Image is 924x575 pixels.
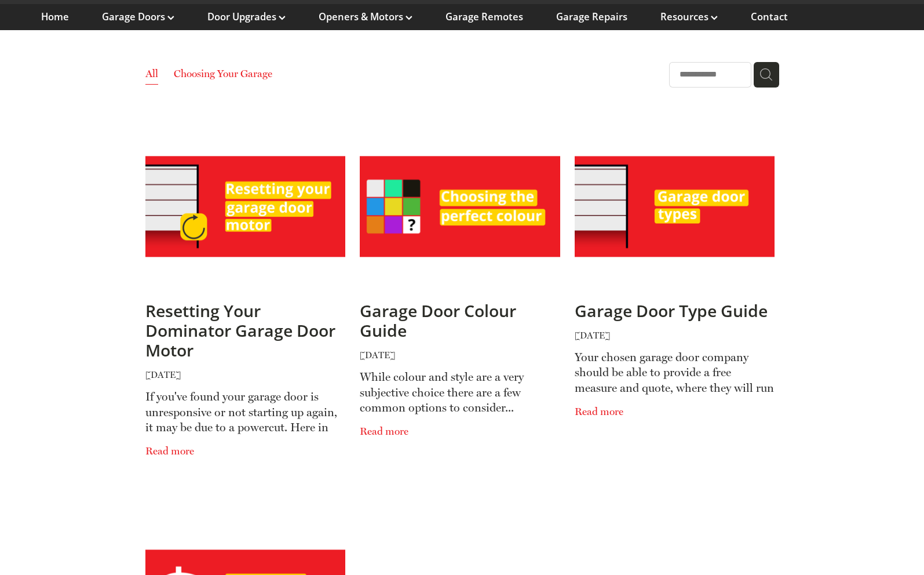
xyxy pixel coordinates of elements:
[145,361,346,461] a: [DATE] If you've found your garage door is unresponsive or not starting up again, it may be due t...
[41,10,69,23] a: Home
[360,415,560,441] span: Read more
[575,321,775,421] a: [DATE] Your chosen garage door company should be able to provide a free measure and quote, where ...
[145,384,346,435] span: If you've found your garage door is unresponsive or not starting up again, it may be due to a pow...
[174,66,272,85] a: Choosing Your Garage
[575,250,775,259] a: Garage Door Type Guide
[145,300,335,361] a: Resetting Your Dominator Garage Door Motor
[360,340,560,365] span: [DATE]
[145,157,346,257] img: Resetting Your Dominator Garage Door Motor
[319,10,412,23] a: Openers & Motors
[575,321,775,345] span: [DATE]
[575,395,775,421] span: Read more
[145,361,346,385] span: [DATE]
[751,10,788,23] a: Contact
[360,365,560,415] span: While colour and style are a very subjective choice there are a few common options to consider...
[575,345,775,395] span: Your chosen garage door company should be able to provide a free measure and quote, where they wi...
[360,300,516,341] a: Garage Door Colour Guide
[145,435,346,460] span: Read more
[445,10,523,23] a: Garage Remotes
[145,250,346,259] a: Resetting Your Dominator Garage Door Motor
[360,340,560,441] a: [DATE] While colour and style are a very subjective choice there are a few common options to cons...
[575,157,775,257] img: Garage Door Type Guide
[145,67,158,79] a: All
[102,10,174,23] a: Garage Doors
[575,300,768,322] a: Garage Door Type Guide
[556,10,627,23] a: Garage Repairs
[207,10,286,23] a: Door Upgrades
[360,157,560,257] img: Garage Door Colour Guide
[360,250,560,259] a: Garage Door Colour Guide
[660,10,718,23] a: Resources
